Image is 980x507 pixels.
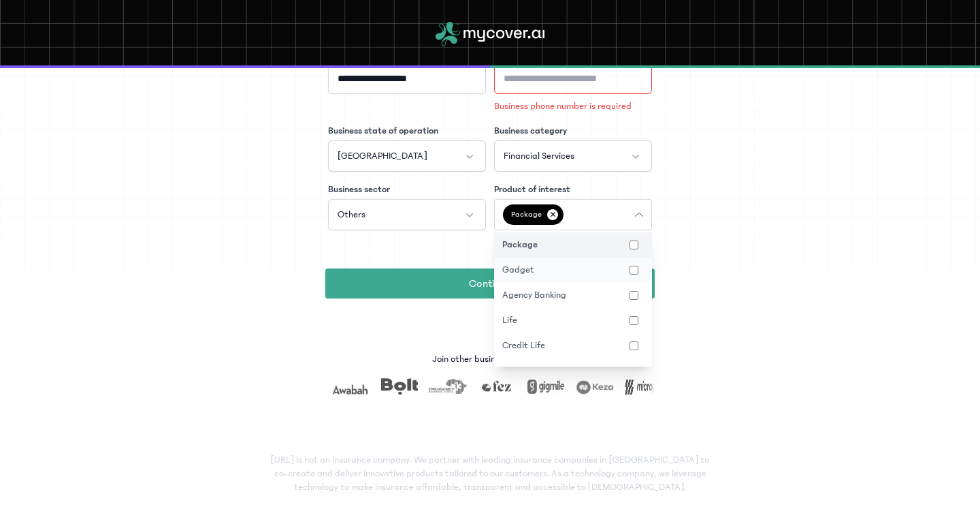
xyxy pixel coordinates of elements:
button: Financial Services [494,140,652,172]
button: Credit Life [494,333,652,358]
button: Package✕ [494,199,652,230]
img: bolt.png [371,378,409,395]
button: Gadget [494,258,652,283]
button: Auto [494,358,652,384]
span: Continue [469,275,511,292]
button: Life [494,308,652,333]
span: Others [338,208,365,221]
p: Business phone number is required [494,99,652,113]
button: Agency Banking [494,283,652,308]
label: Business sector [328,183,390,196]
label: Product of interest [494,183,570,196]
img: micropay.png [616,378,654,395]
p: ✕ [547,209,558,220]
p: [URL] is not an insurance company. We partner with leading insurance companies in [GEOGRAPHIC_DAT... [257,453,723,494]
img: era.png [420,378,458,395]
button: Continue [325,268,655,298]
img: keza.png [567,378,605,395]
label: Business state of operation [328,124,438,138]
button: Others [328,199,486,230]
span: [GEOGRAPHIC_DATA] [338,149,427,163]
span: Package [503,204,563,225]
button: [GEOGRAPHIC_DATA] [328,140,486,172]
label: Business category [494,124,567,138]
img: awabah.png [322,378,360,395]
button: Package [494,232,652,258]
img: fez.png [469,378,507,395]
span: Financial Services [504,149,574,163]
p: Join other businesses like you [432,352,548,366]
img: gigmile.png [518,378,556,395]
